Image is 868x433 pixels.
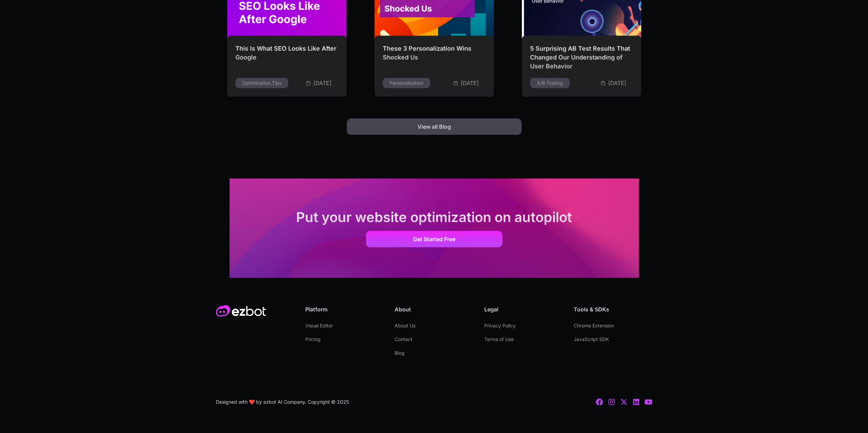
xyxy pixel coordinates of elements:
[574,319,614,333] a: Chrome Extension
[484,333,514,346] a: Terms of Use
[305,305,384,313] div: Platform
[216,398,349,406] div: Designed with ❤️ by ezbot AI Company. Copyright © 2025
[484,305,563,313] div: Legal
[235,44,338,62] h6: This Is What SEO Looks Like After Google
[242,79,281,87] div: Optimization Tips
[389,79,423,87] div: Personalization
[574,333,609,346] a: JavaScript SDK
[305,333,321,346] a: Pricing
[417,123,451,131] div: View all Blog
[608,79,626,87] div: [DATE]
[530,44,633,71] h6: 5 Surprising AB Test Results That Changed Our Understanding of User Behavior
[305,319,333,333] a: Visual Editor
[537,79,563,87] div: A/B Testing
[383,44,486,62] h6: These 3 Personalization Wins Shocked Us
[574,305,652,313] div: Tools & SDKs
[296,209,572,226] strong: Put your website optimization on autopilot
[395,305,473,313] div: About
[313,79,332,87] div: [DATE]
[395,333,412,346] a: Contact
[347,119,521,135] a: View all Blog
[461,79,479,87] div: [DATE]
[395,319,415,333] a: About Us
[395,346,404,360] a: Blog
[366,231,502,247] a: Get Started Free
[484,319,516,333] a: Privacy Policy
